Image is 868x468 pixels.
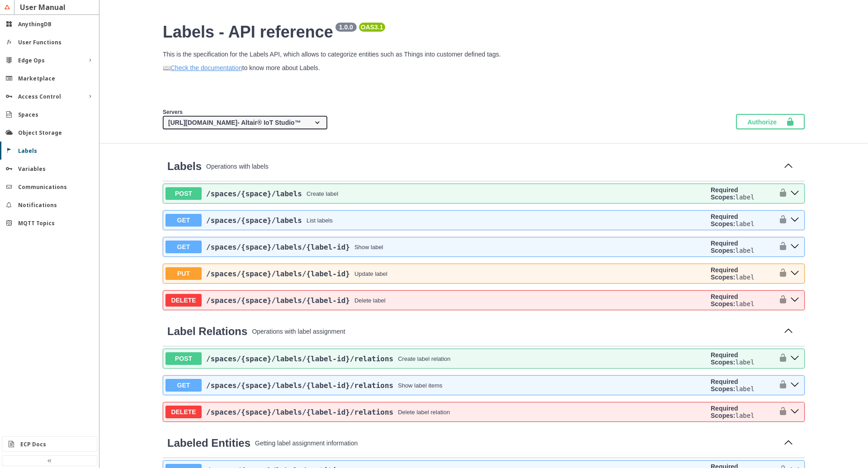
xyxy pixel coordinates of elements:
a: Check the documentation [170,64,242,71]
span: Servers [163,109,183,115]
span: PUT [165,267,202,280]
span: /spaces /{space} /labels /{label-id} /relations [206,355,393,363]
code: label [735,412,754,419]
span: /spaces /{space} /labels /{label-id} [206,269,350,278]
button: authorization button unlocked [774,405,788,419]
button: post ​/spaces​/{space}​/labels [788,188,802,199]
button: GET/spaces/{space}/labelsList labels [165,214,707,227]
pre: OAS 3.1 [361,24,383,31]
a: Labels [167,160,202,173]
div: Show label items [398,382,442,389]
button: delete ​/spaces​/{space}​/labels​/{label-id}​/relations [788,406,802,418]
span: GET [165,379,202,392]
a: /spaces/{space}/labels/{label-id} [206,243,350,251]
a: Label Relations [167,325,247,338]
b: Required Scopes: [711,186,738,201]
a: /spaces/{space}/labels/{label-id} [206,269,350,278]
div: Create label [307,190,338,197]
span: GET [165,241,202,253]
b: Required Scopes: [711,266,738,281]
button: get ​/spaces​/{space}​/labels​/{label-id}​/relations [788,379,802,391]
a: /spaces/{space}/labels [206,216,302,225]
button: DELETE/spaces/{space}/labels/{label-id}/relationsDelete label relation [165,406,707,418]
a: /spaces/{space}/labels/{label-id}/relations [206,408,393,416]
code: label [735,247,754,254]
button: authorization button unlocked [774,378,788,392]
h2: Labels - API reference [163,23,805,42]
a: /spaces/{space}/labels [206,189,302,198]
button: authorization button unlocked [774,293,788,307]
button: post ​/spaces​/{space}​/labels​/{label-id}​/relations [788,353,802,364]
button: authorization button unlocked [774,351,788,366]
p: Operations with labels [206,163,777,170]
button: Collapse operation [781,436,796,450]
button: authorization button unlocked [774,266,788,281]
span: POST [165,187,202,200]
p: 📖 to know more about Labels. [163,64,805,71]
button: GET/spaces/{space}/labels/{label-id}Show label [165,241,707,253]
span: /spaces /{space} /labels /{label-id} [206,296,350,305]
div: Delete label relation [398,409,450,416]
pre: 1.0.0 [337,24,355,31]
span: Labels [167,160,202,172]
span: POST [165,352,202,365]
b: Required Scopes: [711,351,738,366]
p: This is the specification for the Labels API, which allows to categorize entities such as Things ... [163,51,805,58]
div: Delete label [354,297,386,304]
b: Required Scopes: [711,293,738,307]
button: POST/spaces/{space}/labels/{label-id}/relationsCreate label relation [165,352,707,365]
span: Authorize [747,117,786,126]
span: GET [165,214,202,227]
a: /spaces/{space}/labels/{label-id} [206,296,350,305]
button: PUT/spaces/{space}/labels/{label-id}Update label [165,267,707,280]
button: get ​/spaces​/{space}​/labels​/{label-id} [788,241,802,253]
div: List labels [307,217,333,224]
div: Create label relation [398,355,450,362]
span: /spaces /{space} /labels [206,189,302,198]
code: label [735,359,754,366]
code: label [735,194,754,201]
span: /spaces /{space} /labels /{label-id} /relations [206,408,393,416]
button: put ​/spaces​/{space}​/labels​/{label-id} [788,268,802,279]
code: label [735,385,754,392]
code: label [735,300,754,307]
button: DELETE/spaces/{space}/labels/{label-id}Delete label [165,294,707,307]
button: get ​/spaces​/{space}​/labels [788,214,802,226]
button: delete ​/spaces​/{space}​/labels​/{label-id} [788,294,802,306]
button: Authorize [736,114,805,129]
div: Show label [354,244,383,251]
span: Label Relations [167,325,247,337]
span: Labeled Entities [167,437,250,449]
b: Required Scopes: [711,405,738,419]
span: /spaces /{space} /labels [206,216,302,225]
button: GET/spaces/{space}/labels/{label-id}/relationsShow label items [165,379,707,392]
button: POST/spaces/{space}/labelsCreate label [165,187,707,200]
button: authorization button unlocked [774,213,788,227]
span: /spaces /{space} /labels /{label-id} /relations [206,381,393,390]
code: label [735,274,754,281]
button: Collapse operation [781,325,796,338]
b: Required Scopes: [711,378,738,392]
p: Getting label assignment information [255,440,777,447]
span: DELETE [165,294,202,307]
button: Collapse operation [781,160,796,173]
div: Update label [354,270,387,277]
b: Required Scopes: [711,213,738,227]
span: DELETE [165,406,202,418]
b: Required Scopes: [711,240,738,254]
button: authorization button unlocked [774,186,788,201]
a: /spaces/{space}/labels/{label-id}/relations [206,381,393,390]
a: Labeled Entities [167,437,250,449]
a: /spaces/{space}/labels/{label-id}/relations [206,355,393,363]
code: label [735,220,754,227]
button: authorization button unlocked [774,240,788,254]
p: Operations with label assignment [252,328,777,335]
span: /spaces /{space} /labels /{label-id} [206,243,350,251]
